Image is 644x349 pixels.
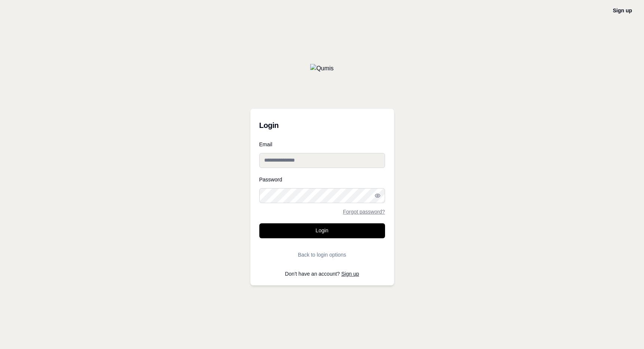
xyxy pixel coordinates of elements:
[259,177,385,182] label: Password
[343,209,385,214] a: Forgot password?
[259,142,385,147] label: Email
[259,118,385,133] h3: Login
[259,247,385,262] button: Back to login options
[310,64,333,73] img: Qumis
[341,271,359,277] a: Sign up
[613,7,632,13] a: Sign up
[259,223,385,238] button: Login
[259,271,385,276] p: Don't have an account?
